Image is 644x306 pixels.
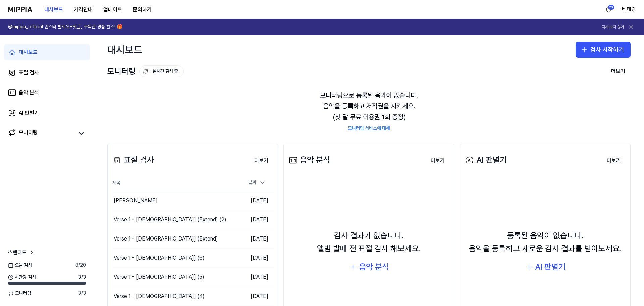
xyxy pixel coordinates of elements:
button: 더보기 [606,64,631,78]
h1: @mippia_official 인스타 팔로우+댓글, 구독권 경품 찬스! 🎁 [8,24,122,30]
div: AI 판별기 [464,154,507,166]
a: 모니터링 서비스에 대해 [348,125,390,132]
button: 음악 분석 [349,261,389,273]
td: [DATE] [233,249,274,268]
div: [PERSON_NAME] [114,196,158,205]
a: AI 판별기 [4,105,90,121]
button: 가격안내 [68,3,98,16]
div: 등록된 음악이 없습니다. 음악을 등록하고 새로운 검사 결과를 받아보세요. [469,229,622,255]
button: 베테랑 [622,5,636,13]
a: 모니터링 [8,129,74,138]
img: 알림 [604,5,612,13]
span: 오늘 검사 [8,262,32,269]
a: 더보기 [425,153,450,167]
button: 대시보드 [39,3,68,16]
span: 3 / 3 [78,274,86,281]
div: 날짜 [246,177,268,188]
td: [DATE] [233,229,274,249]
div: Verse 1 - [DEMOGRAPHIC_DATA]] (5) [114,273,204,281]
div: 표절 검사 [19,69,39,77]
div: AI 판별기 [19,109,39,117]
span: 스탠다드 [8,249,27,257]
th: 제목 [112,175,233,191]
span: 시간당 검사 [8,274,36,281]
button: 업데이트 [98,3,127,16]
a: 더보기 [249,153,274,167]
a: 음악 분석 [4,85,90,101]
a: 스탠다드 [8,249,35,257]
a: 업데이트 [98,0,127,19]
div: 대시보드 [19,48,38,56]
div: AI 판별기 [535,261,566,273]
span: 모니터링 [8,290,31,297]
button: 더보기 [425,154,450,167]
td: [DATE] [233,268,274,287]
span: 3 / 3 [78,290,86,297]
button: AI 판별기 [525,261,566,273]
div: 음악 분석 [359,261,389,273]
button: 검사 시작하기 [576,42,631,58]
div: 음악 분석 [288,154,330,166]
td: [DATE] [233,210,274,229]
a: 표절 검사 [4,64,90,81]
button: 실시간 검사 중 [139,65,184,77]
div: 대시보드 [107,42,142,58]
img: logo [8,7,32,12]
div: 검사 결과가 없습니다. 앨범 발매 전 표절 검사 해보세요. [317,229,421,255]
div: Verse 1 - [DEMOGRAPHIC_DATA]] (4) [114,292,205,300]
div: Verse 1 - [DEMOGRAPHIC_DATA]] (Extend) [114,235,218,243]
div: Verse 1 - [DEMOGRAPHIC_DATA]] (Extend) (2) [114,216,226,224]
td: [DATE] [233,287,274,306]
div: 표절 검사 [112,154,154,166]
button: 다시 보지 않기 [602,24,624,30]
button: 문의하기 [127,3,157,16]
span: 8 / 20 [75,262,86,269]
button: 더보기 [601,154,626,167]
td: [DATE] [233,191,274,210]
div: 음악 분석 [19,89,39,97]
div: 23 [608,5,614,10]
button: 알림23 [603,4,614,15]
div: 모니터링 [107,65,184,78]
div: 모니터링으로 등록된 음악이 없습니다. 음악을 등록하고 저작권을 지키세요. (첫 달 무료 이용권 1회 증정) [107,82,631,140]
button: 더보기 [249,154,274,167]
a: 대시보드 [4,44,90,60]
a: 더보기 [601,153,626,167]
div: Verse 1 - [DEMOGRAPHIC_DATA]] (6) [114,254,205,262]
div: 모니터링 [19,129,38,138]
